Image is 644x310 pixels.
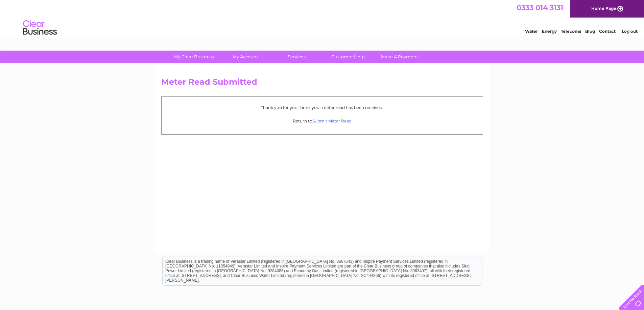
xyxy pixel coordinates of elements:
[269,51,325,63] a: Services
[217,51,273,63] a: My Account
[525,29,538,34] a: Water
[372,51,427,63] a: Make A Payment
[320,51,376,63] a: Customer Help
[599,29,616,34] a: Contact
[23,18,57,38] img: logo.png
[161,77,483,90] h2: Meter Read Submitted
[312,118,352,123] a: Submit Meter Read
[165,104,479,111] p: Thank you for your time, your meter read has been received.
[622,29,638,34] a: Log out
[542,29,557,34] a: Energy
[165,118,479,124] p: Return to
[163,4,482,33] div: Clear Business is a trading name of Verastar Limited (registered in [GEOGRAPHIC_DATA] No. 3667643...
[166,51,222,63] a: My Clear Business
[585,29,595,34] a: Blog
[517,3,563,12] a: 0333 014 3131
[561,29,581,34] a: Telecoms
